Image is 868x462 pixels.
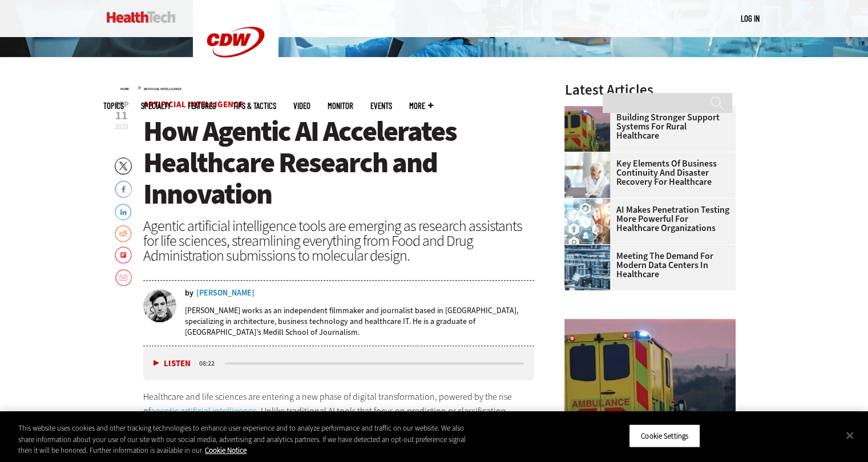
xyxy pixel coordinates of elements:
img: engineer with laptop overlooking data center [564,245,610,290]
span: How Agentic AI Accelerates Healthcare Research and Innovation [143,112,457,213]
h3: Latest Articles [564,83,736,97]
button: Listen [154,359,191,368]
a: Key Elements of Business Continuity and Disaster Recovery for Healthcare [564,159,729,187]
span: 2025 [115,122,128,131]
span: More [409,102,433,110]
a: Features [188,102,216,110]
p: [PERSON_NAME] works as an independent filmmaker and journalist based in [GEOGRAPHIC_DATA], specia... [185,305,535,338]
p: Healthcare and life sciences are entering a new phase of digital transformation, powered by the r... [143,390,535,448]
button: Cookie Settings [629,424,700,448]
a: Tips & Tactics [233,102,276,110]
span: by [185,289,193,297]
span: Specialty [141,102,171,110]
a: CDW [193,75,278,87]
span: Topics [103,102,124,110]
div: User menu [741,13,760,25]
a: Log in [741,13,760,23]
img: ambulance driving down country road at sunset [564,106,610,152]
img: incident response team discusses around a table [564,152,610,198]
a: [PERSON_NAME] [196,289,255,297]
img: Home [107,11,176,23]
div: This website uses cookies and other tracking technologies to enhance user experience and to analy... [18,423,478,456]
div: Agentic artificial intelligence tools are emerging as research assistants for life sciences, stre... [143,218,535,263]
img: nathan eddy [143,289,176,322]
a: MonITor [328,102,353,110]
a: AI Makes Penetration Testing More Powerful for Healthcare Organizations [564,205,729,233]
img: Healthcare and hacking concept [564,198,610,244]
a: engineer with laptop overlooking data center [564,245,616,254]
a: Meeting the Demand for Modern Data Centers in Healthcare [564,252,729,279]
a: More information about your privacy [205,445,247,455]
div: media player [143,346,535,380]
img: ambulance driving down country road at sunset [564,319,736,447]
a: Building Stronger Support Systems for Rural Healthcare [564,113,729,140]
a: ambulance driving down country road at sunset [564,106,616,115]
a: agentic artificial intelligence [151,405,257,417]
button: Close [837,423,862,448]
div: duration [197,358,223,368]
a: Healthcare and hacking concept [564,198,616,208]
a: incident response team discusses around a table [564,152,616,161]
a: Video [293,102,310,110]
a: Events [370,102,392,110]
